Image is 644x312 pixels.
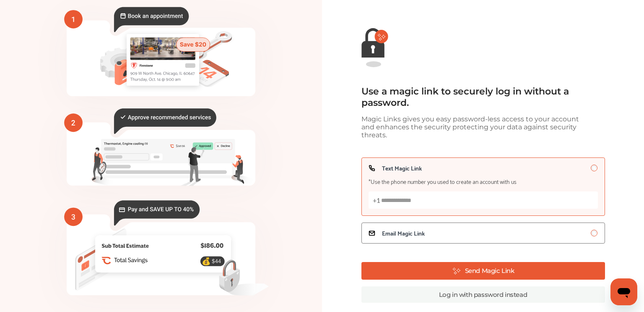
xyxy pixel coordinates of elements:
span: *Use the phone number you used to create an account with us [369,178,517,185]
iframe: Button to launch messaging window [610,278,637,305]
button: Send Magic Link [361,262,605,280]
div: Magic Links gives you easy password-less access to your account and enhances the security protect... [361,115,593,139]
span: Email Magic Link [382,230,425,236]
span: Text Magic Link [382,165,422,171]
div: Use a magic link to securely log in without a password. [361,86,593,108]
input: Text Magic Link*Use the phone number you used to create an account with us+1 [369,191,598,209]
img: icon_phone.e7b63c2d.svg [369,165,375,171]
img: icon_email.a11c3263.svg [369,230,375,236]
input: Email Magic Link [591,230,597,236]
img: magic-link-lock-error.9d88b03f.svg [361,28,388,67]
text: 💰 [202,257,211,266]
input: Text Magic Link*Use the phone number you used to create an account with us+1 [591,165,597,171]
a: Log in with password instead [361,286,605,303]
